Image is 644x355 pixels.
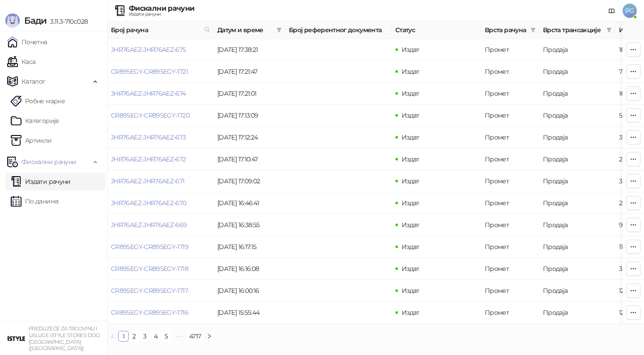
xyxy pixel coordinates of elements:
[539,170,615,192] td: Продаја
[530,27,536,33] span: filter
[107,83,214,105] td: JHR76AEZ-JHR76AEZ-674
[129,331,139,341] a: 2
[107,236,214,258] td: CR895EGY-CR895EGY-1719
[111,243,188,251] a: CR895EGY-CR895EGY-1719
[29,325,100,351] small: PREDUZEĆE ZA TRGOVINU I USLUGE ISTYLE STORES DOO [GEOGRAPHIC_DATA] ([GEOGRAPHIC_DATA])
[110,334,115,339] span: left
[481,280,539,302] td: Промет
[481,258,539,280] td: Промет
[129,5,194,12] div: Фискални рачуни
[119,331,128,341] a: 1
[129,331,140,342] li: 2
[111,221,187,229] a: JHR76AEZ-JHR76AEZ-669
[539,39,615,61] td: Продаја
[214,214,285,236] td: [DATE] 16:38:55
[402,221,419,229] span: Издат
[107,302,214,324] td: CR895EGY-CR895EGY-1716
[107,39,214,61] td: JHR76AEZ-JHR76AEZ-675
[107,170,214,192] td: JHR76AEZ-JHR76AEZ-671
[107,214,214,236] td: JHR76AEZ-JHR76AEZ-669
[275,23,284,37] span: filter
[623,4,637,18] span: PG
[402,287,419,295] span: Издат
[481,105,539,127] td: Промет
[151,331,161,341] a: 4
[107,148,214,170] td: JHR76AEZ-JHR76AEZ-672
[605,23,614,37] span: filter
[539,192,615,214] td: Продаја
[481,148,539,170] td: Промет
[481,236,539,258] td: Промет
[111,309,188,317] a: CR895EGY-CR895EGY-1716
[402,46,419,54] span: Издат
[214,83,285,105] td: [DATE] 17:21:01
[107,105,214,127] td: CR895EGY-CR895EGY-1720
[539,83,615,105] td: Продаја
[214,39,285,61] td: [DATE] 17:38:21
[214,236,285,258] td: [DATE] 16:17:15
[107,127,214,148] td: JHR76AEZ-JHR76AEZ-673
[539,21,615,39] th: Врста трансакције
[481,214,539,236] td: Промет
[539,214,615,236] td: Продаја
[11,112,59,130] a: Категорије
[402,133,419,141] span: Издат
[140,331,150,341] a: 3
[7,33,47,51] a: Почетна
[543,25,603,35] span: Врста трансакције
[402,155,419,163] span: Издат
[5,13,20,28] img: Logo
[111,155,186,163] a: JHR76AEZ-JHR76AEZ-672
[402,68,419,76] span: Издат
[107,258,214,280] td: CR895EGY-CR895EGY-1718
[214,148,285,170] td: [DATE] 17:10:47
[11,131,52,149] a: ArtikliАртикли
[107,21,214,39] th: Број рачуна
[402,111,419,119] span: Издат
[24,15,47,26] span: Бади
[285,21,392,39] th: Број референтног документа
[402,199,419,207] span: Издат
[214,302,285,324] td: [DATE] 15:55:44
[217,25,273,35] span: Датум и време
[481,83,539,105] td: Промет
[539,280,615,302] td: Продаја
[214,61,285,83] td: [DATE] 17:21:47
[118,331,129,342] li: 1
[186,331,204,342] li: 4717
[485,25,527,35] span: Врста рачуна
[186,331,203,341] a: 4717
[402,243,419,251] span: Издат
[21,72,46,90] span: Каталог
[172,331,186,342] span: •••
[481,21,539,39] th: Врста рачуна
[481,39,539,61] td: Промет
[11,192,58,210] a: По данима
[539,148,615,170] td: Продаја
[207,334,212,339] span: right
[129,12,194,17] div: Издати рачуни
[392,21,481,39] th: Статус
[172,331,186,342] li: Следећих 5 Страна
[481,170,539,192] td: Промет
[529,23,538,37] span: filter
[402,309,419,317] span: Издат
[111,89,186,97] a: JHR76AEZ-JHR76AEZ-674
[605,4,619,18] a: Документација
[107,331,118,342] button: left
[402,177,419,185] span: Издат
[111,265,188,273] a: CR895EGY-CR895EGY-1718
[539,105,615,127] td: Продаја
[214,280,285,302] td: [DATE] 16:00:16
[402,265,419,273] span: Издат
[11,173,71,190] a: Издати рачуни
[481,127,539,148] td: Промет
[111,133,186,141] a: JHR76AEZ-JHR76AEZ-673
[539,258,615,280] td: Продаја
[539,61,615,83] td: Продаја
[539,127,615,148] td: Продаја
[111,25,200,35] span: Број рачуна
[214,258,285,280] td: [DATE] 16:16:08
[111,199,186,207] a: JHR76AEZ-JHR76AEZ-670
[481,192,539,214] td: Промет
